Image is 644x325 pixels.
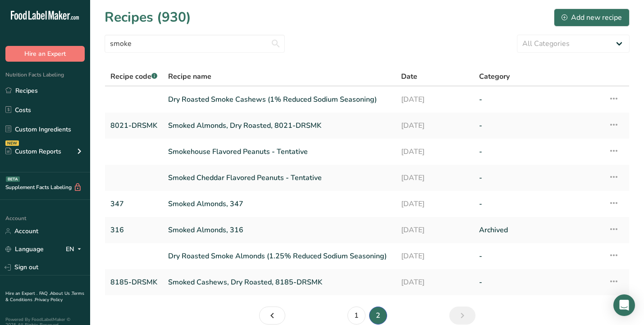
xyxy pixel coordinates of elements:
button: Add new recipe [554,9,630,27]
a: Privacy Policy [35,297,63,303]
span: Recipe code [110,72,157,81]
a: [DATE] [401,116,468,135]
a: - [479,142,598,161]
a: - [479,168,598,187]
input: Search for recipe [105,35,285,53]
span: Category [479,71,510,82]
a: FAQ . [39,290,50,297]
a: Smoked Almonds, Dry Roasted, 8021-DRSMK [168,116,390,135]
a: About Us . [50,290,72,297]
a: [DATE] [401,221,468,239]
a: 8185-DRSMK [110,273,157,292]
a: - [479,90,598,109]
a: Smoked Cashews, Dry Roasted, 8185-DRSMK [168,273,390,292]
a: Smoked Almonds, 316 [168,221,390,239]
a: Smoked Cheddar Flavored Peanuts - Tentative [168,168,390,187]
a: Page 1. [347,307,365,325]
a: [DATE] [401,142,468,161]
span: Date [401,71,417,82]
a: - [479,247,598,266]
a: [DATE] [401,168,468,187]
a: - [479,194,598,213]
div: EN [66,244,85,255]
a: Terms & Conditions . [5,290,84,303]
a: Language [5,241,44,257]
div: Add new recipe [562,12,622,23]
a: Hire an Expert . [5,290,37,297]
span: Recipe name [168,71,211,82]
div: Custom Reports [5,147,61,156]
div: Open Intercom Messenger [613,294,635,316]
a: Smokehouse Flavored Peanuts - Tentative [168,142,390,161]
a: Dry Roasted Smoke Cashews (1% Reduced Sodium Seasoning) [168,90,390,109]
h1: Recipes (930) [105,7,191,27]
a: - [479,116,598,135]
a: [DATE] [401,90,468,109]
a: Page 3. [449,307,475,325]
a: Smoked Almonds, 347 [168,194,390,213]
a: [DATE] [401,273,468,292]
div: NEW [5,140,19,146]
a: [DATE] [401,194,468,213]
a: [DATE] [401,247,468,266]
a: 347 [110,194,157,213]
a: Archived [479,221,598,239]
button: Hire an Expert [5,46,85,62]
a: Page 1. [259,307,285,325]
a: Dry Roasted Smoke Almonds (1.25% Reduced Sodium Seasoning) [168,247,390,266]
a: 8021-DRSMK [110,116,157,135]
div: BETA [6,176,20,182]
a: - [479,273,598,292]
a: 316 [110,221,157,239]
